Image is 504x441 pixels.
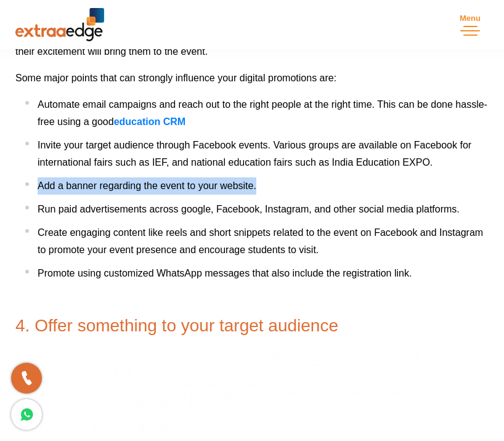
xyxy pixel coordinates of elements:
[38,99,487,127] span: Automate email campaigns and reach out to the right people at the right time. This can be done ha...
[15,316,338,335] span: 4. Offer something to your target audience
[452,6,489,43] button: Toggle navigation
[38,268,412,278] span: Promote using customized WhatsApp messages that also include the registration link.
[38,204,460,214] span: Run paid advertisements across google, Facebook, Instagram, and other social media platforms.
[38,227,483,255] span: Create engaging content like reels and short snippets related to the event on Facebook and Instag...
[38,180,256,191] span: Add a banner regarding the event to your website.
[38,140,471,168] span: Invite your target audience through Facebook events. Various groups are available on Facebook for...
[114,116,185,127] a: education CRM
[15,73,336,83] span: Some major points that can strongly influence your digital promotions are:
